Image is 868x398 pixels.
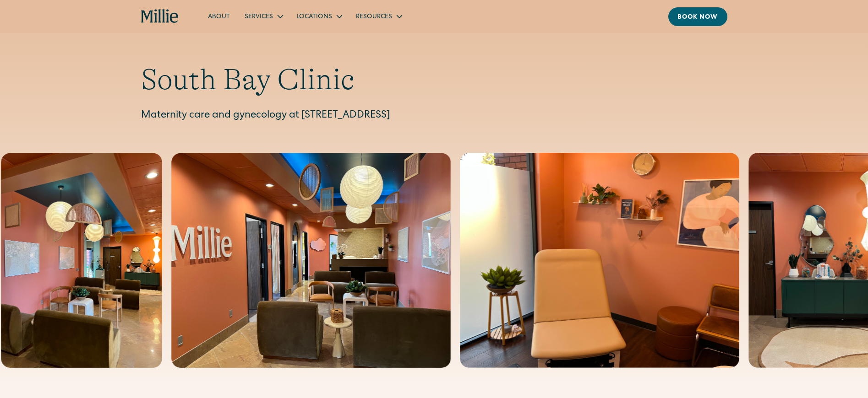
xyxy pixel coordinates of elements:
div: Locations [297,12,332,22]
div: Resources [349,9,409,24]
a: About [201,9,237,24]
a: Book now [668,7,727,26]
p: Maternity care and gynecology at [STREET_ADDRESS] [141,108,727,124]
div: Book now [677,13,718,22]
div: Locations [289,9,349,24]
div: Resources [356,12,392,22]
h1: South Bay Clinic [141,62,727,97]
div: Services [245,12,273,22]
div: Services [237,9,289,24]
a: home [141,9,179,24]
